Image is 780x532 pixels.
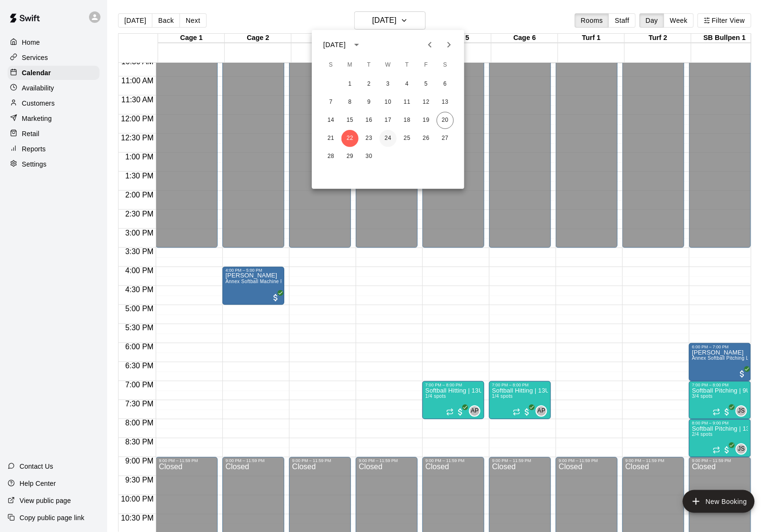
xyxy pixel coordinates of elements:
[341,148,359,165] button: 29
[380,56,397,75] span: Wednesday
[380,76,397,93] button: 3
[380,112,397,129] button: 17
[341,56,359,75] span: Monday
[418,56,435,75] span: Friday
[399,112,416,129] button: 18
[322,130,340,147] button: 21
[341,94,359,111] button: 8
[418,76,435,93] button: 5
[418,94,435,111] button: 12
[418,112,435,129] button: 19
[437,112,454,129] button: 20
[360,94,378,111] button: 9
[360,112,378,129] button: 16
[341,76,359,93] button: 1
[322,56,340,75] span: Sunday
[437,130,454,147] button: 27
[418,130,435,147] button: 26
[380,130,397,147] button: 24
[399,76,416,93] button: 4
[437,56,454,75] span: Saturday
[322,112,340,129] button: 14
[323,40,346,50] div: [DATE]
[440,35,459,54] button: Next month
[380,94,397,111] button: 10
[349,37,365,53] button: calendar view is open, switch to year view
[437,76,454,93] button: 6
[322,94,340,111] button: 7
[341,112,359,129] button: 15
[360,56,378,75] span: Tuesday
[360,76,378,93] button: 2
[399,130,416,147] button: 25
[399,94,416,111] button: 11
[341,130,359,147] button: 22
[322,148,340,165] button: 28
[360,148,378,165] button: 30
[360,130,378,147] button: 23
[437,94,454,111] button: 13
[420,35,440,54] button: Previous month
[399,56,416,75] span: Thursday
